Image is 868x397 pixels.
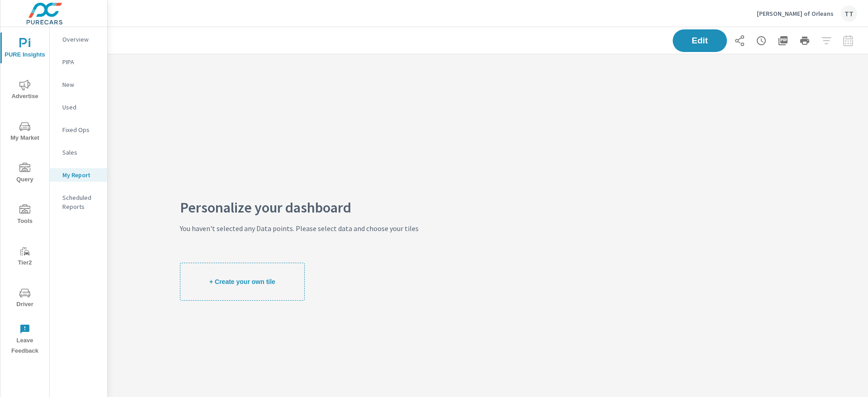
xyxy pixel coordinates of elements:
[796,32,814,50] button: Print Report
[3,246,47,268] span: Tier2
[50,191,107,213] div: Scheduled Reports
[62,125,100,134] p: Fixed Ops
[3,204,47,227] span: Tools
[50,146,107,159] div: Sales
[0,27,49,360] div: nav menu
[62,35,100,44] p: Overview
[774,32,792,50] button: "Export Report to PDF"
[3,80,47,102] span: Advertise
[50,78,107,91] div: New
[50,100,107,114] div: Used
[50,55,107,69] div: PIPA
[3,324,47,356] span: Leave Feedback
[50,123,107,137] div: Fixed Ops
[62,193,100,211] p: Scheduled Reports
[62,103,100,112] p: Used
[50,33,107,46] div: Overview
[62,148,100,157] p: Sales
[180,263,305,301] button: + Create your own tile
[3,163,47,185] span: Query
[841,5,857,22] div: TT
[62,80,100,89] p: New
[682,37,718,45] span: Edit
[757,9,834,18] p: [PERSON_NAME] of Orleans
[180,203,419,223] span: Personalize your dashboard
[62,170,100,180] p: My Report
[180,223,419,263] span: You haven't selected any Data points. Please select data and choose your tiles
[62,57,100,66] p: PIPA
[3,121,47,143] span: My Market
[731,32,749,50] button: Share Report
[3,288,47,310] span: Driver
[50,168,107,182] div: My Report
[673,29,727,52] button: Edit
[209,278,275,286] span: + Create your own tile
[3,38,47,60] span: PURE Insights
